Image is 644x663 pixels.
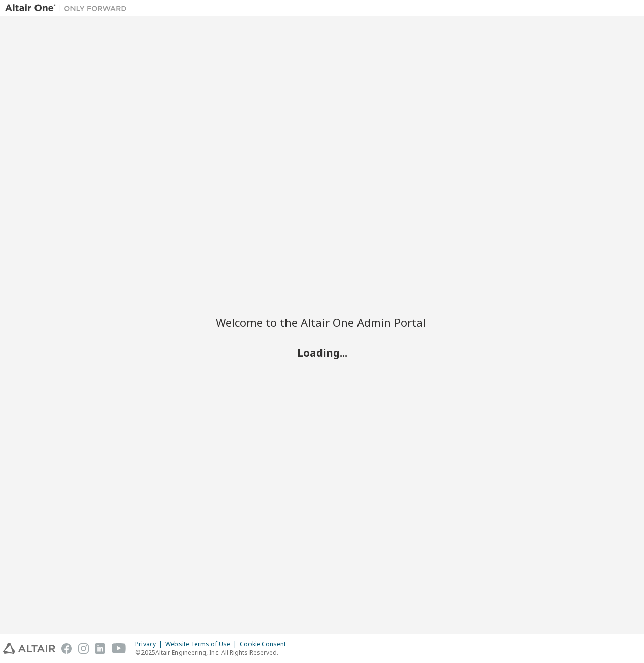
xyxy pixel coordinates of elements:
img: Altair One [5,3,132,13]
img: youtube.svg [112,643,126,654]
div: Privacy [135,640,165,648]
img: linkedin.svg [95,643,105,654]
h2: Welcome to the Altair One Admin Portal [216,315,428,329]
div: Cookie Consent [240,640,292,648]
img: altair_logo.svg [3,643,55,654]
img: facebook.svg [61,643,72,654]
p: © 2025 Altair Engineering, Inc. All Rights Reserved. [135,648,292,657]
div: Website Terms of Use [165,640,240,648]
img: instagram.svg [78,643,89,654]
h2: Loading... [216,346,428,359]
